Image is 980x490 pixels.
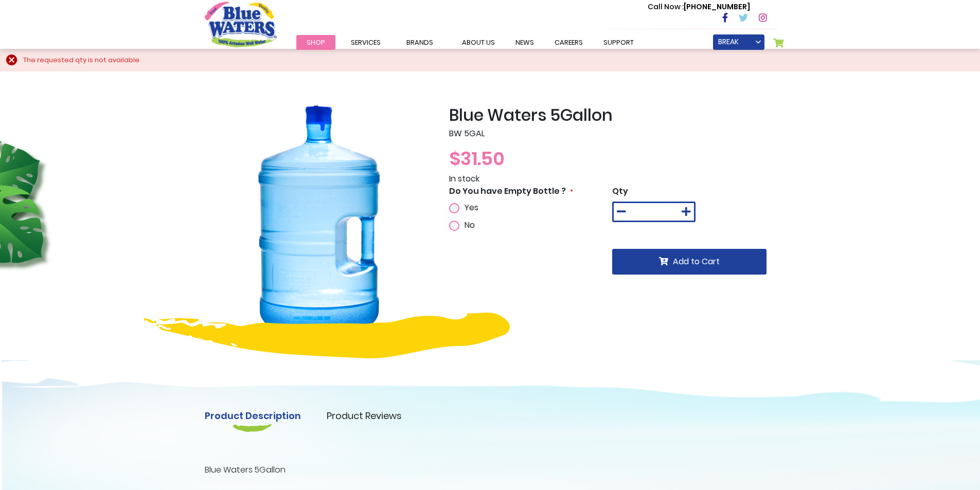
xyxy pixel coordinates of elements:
a: News [505,35,544,50]
a: about us [452,35,505,50]
span: Do You have Empty Bottle ? [449,185,566,197]
span: In stock [449,173,479,185]
img: yellow-design.png [144,313,510,358]
span: Qty [612,185,628,197]
span: Add to Cart [673,256,720,267]
a: store logo [205,2,277,47]
span: No [465,219,475,231]
h2: Blue Waters 5Gallon [449,105,776,125]
img: Blue_Waters_5Gallon_1_20.png [205,105,434,334]
p: Blue Waters 5Gallon [205,464,776,476]
a: Product Reviews [327,409,402,423]
span: Brands [406,38,433,47]
span: Services [351,38,381,47]
span: Call Now : [648,2,684,12]
a: Product Description [205,409,301,423]
a: support [593,35,644,50]
a: careers [544,35,593,50]
p: BW 5GAL [449,128,776,140]
a: BREAK THROUGH BUSINESS SOLUTIONS LTD [713,34,764,50]
button: Add to Cart [612,249,767,275]
span: $31.50 [449,146,505,172]
span: Shop [307,38,325,47]
div: The requested qty is not available [23,55,970,65]
span: Yes [465,202,478,213]
p: [PHONE_NUMBER] [648,2,750,12]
